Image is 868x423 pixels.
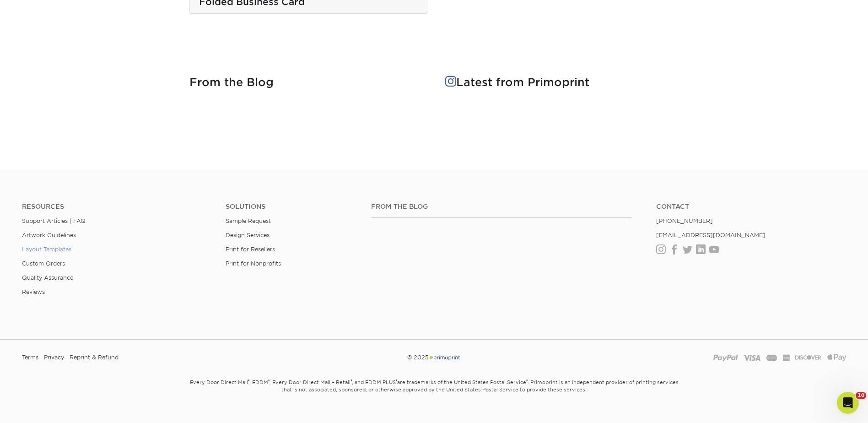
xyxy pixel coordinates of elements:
sup: ® [350,379,352,383]
div: © 2025 [294,351,573,364]
iframe: Intercom live chat [837,392,859,414]
h4: From the Blog [189,76,423,89]
a: Terms [22,351,38,364]
sup: ® [396,379,397,383]
a: Reprint & Refund [70,351,119,364]
a: Print for Nonprofits [226,260,281,267]
a: Contact [656,203,846,211]
a: Privacy [44,351,64,364]
h4: From the Blog [371,203,631,211]
sup: ® [526,379,528,383]
h4: Latest from Primoprint [445,76,679,89]
a: [PHONE_NUMBER] [656,217,713,224]
a: Design Services [226,232,270,239]
span: 10 [856,392,866,399]
a: Layout Templates [22,246,71,253]
img: Primoprint [429,354,461,361]
h4: Resources [22,203,212,211]
a: Sample Request [226,217,271,224]
sup: ® [248,379,249,383]
a: Support Articles | FAQ [22,217,86,224]
a: Quality Assurance [22,274,73,281]
h4: Solutions [226,203,357,211]
a: Reviews [22,288,45,295]
sup: ® [268,379,270,383]
small: Every Door Direct Mail , EDDM , Every Door Direct Mail – Retail , and EDDM PLUS are trademarks of... [167,375,702,416]
a: Print for Resellers [226,246,275,253]
a: [EMAIL_ADDRESS][DOMAIN_NAME] [656,232,766,239]
a: Artwork Guidelines [22,232,76,239]
a: Custom Orders [22,260,65,267]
